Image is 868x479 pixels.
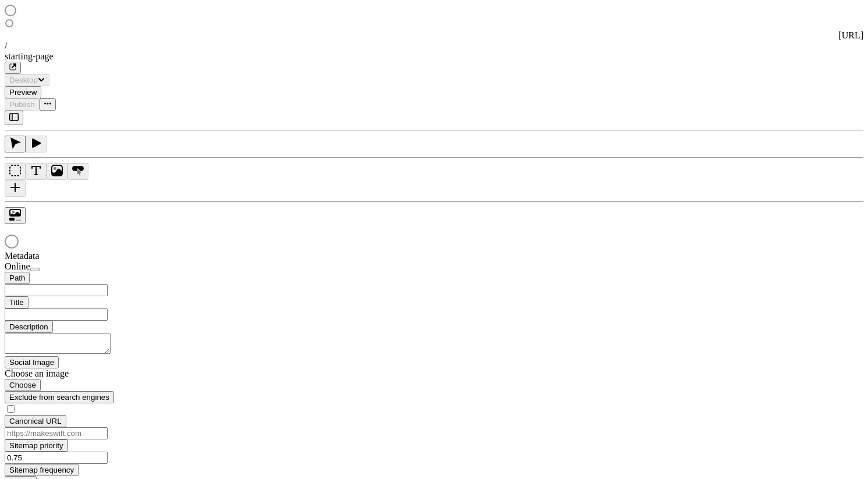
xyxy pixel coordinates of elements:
[5,464,79,476] button: Sitemap frequency
[9,100,35,109] span: Publish
[5,251,144,261] div: Metadata
[5,74,49,86] button: Desktop
[5,368,144,379] div: Choose an image
[5,391,114,403] button: Exclude from search engines
[67,163,88,180] button: Button
[26,163,47,180] button: Text
[9,76,38,84] span: Desktop
[5,272,30,284] button: Path
[5,321,53,333] button: Description
[5,356,59,368] button: Social Image
[9,88,37,97] span: Preview
[5,261,30,271] span: Online
[5,296,29,308] button: Title
[5,163,26,180] button: Box
[5,427,108,439] input: https://makeswift.com
[5,439,68,452] button: Sitemap priority
[5,415,66,427] button: Canonical URL
[5,51,863,62] div: starting-page
[5,86,41,98] button: Preview
[5,98,40,111] button: Publish
[5,379,41,391] button: Choose
[9,381,36,389] span: Choose
[5,30,863,41] div: [URL]
[5,41,863,51] div: /
[47,163,67,180] button: Image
